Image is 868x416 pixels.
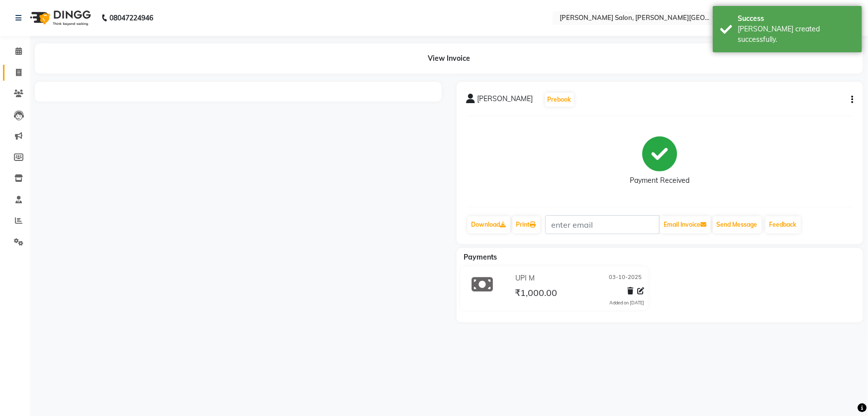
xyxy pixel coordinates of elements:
[766,216,801,233] a: Feedback
[512,216,540,233] a: Print
[545,93,574,107] button: Prebook
[515,273,535,283] span: UPI M
[478,94,533,108] span: [PERSON_NAME]
[713,216,762,233] button: Send Message
[468,216,510,233] a: Download
[660,216,711,233] button: Email Invoice
[515,287,557,301] span: ₹1,000.00
[630,176,689,186] div: Payment Received
[464,253,497,262] span: Payments
[25,4,94,32] img: logo
[738,24,855,45] div: Bill created successfully.
[609,299,644,306] div: Added on [DATE]
[545,215,660,234] input: enter email
[609,273,642,283] span: 03-10-2025
[109,4,153,32] b: 08047224946
[35,43,863,74] div: View Invoice
[738,13,855,24] div: Success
